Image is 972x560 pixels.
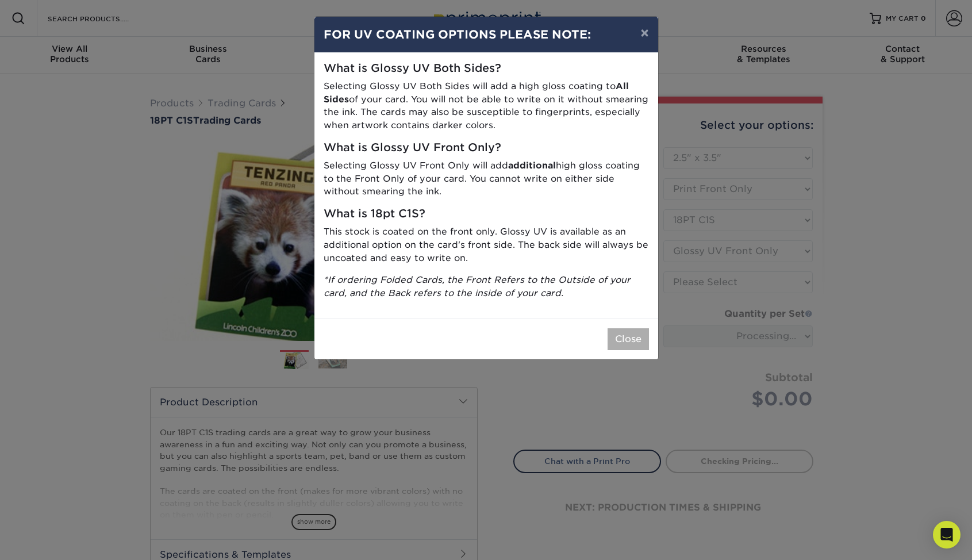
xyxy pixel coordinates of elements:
[933,521,961,549] div: Open Intercom Messenger
[631,17,658,49] button: ×
[608,328,649,350] button: Close
[508,160,556,171] strong: additional
[324,208,649,221] h5: What is 18pt C1S?
[324,159,649,198] p: Selecting Glossy UV Front Only will add high gloss coating to the Front Only of your card. You ca...
[324,80,629,105] strong: All Sides
[324,62,649,75] h5: What is Glossy UV Both Sides?
[324,225,649,264] p: This stock is coated on the front only. Glossy UV is available as an additional option on the car...
[324,141,649,155] h5: What is Glossy UV Front Only?
[324,274,631,298] i: *If ordering Folded Cards, the Front Refers to the Outside of your card, and the Back refers to t...
[324,80,649,132] p: Selecting Glossy UV Both Sides will add a high gloss coating to of your card. You will not be abl...
[324,26,649,43] h4: FOR UV COATING OPTIONS PLEASE NOTE:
